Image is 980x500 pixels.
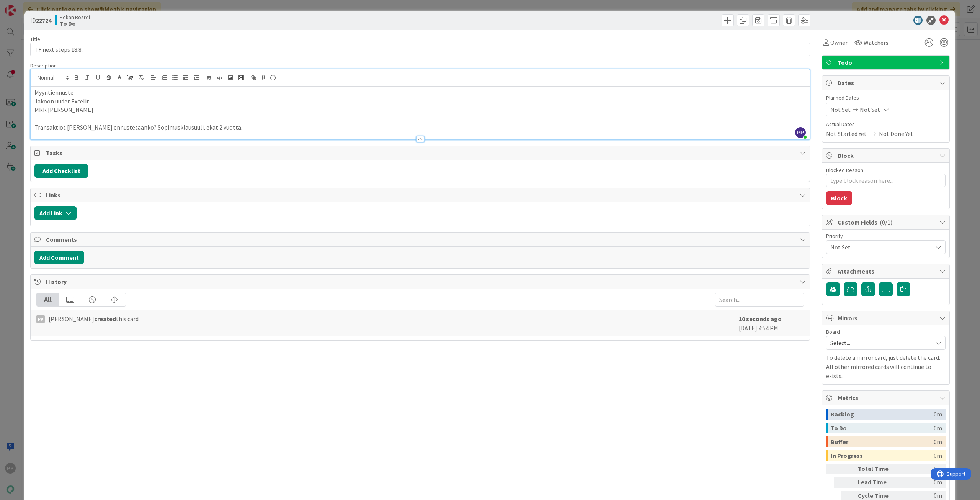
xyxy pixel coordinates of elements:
[831,409,934,420] div: Backlog
[34,97,806,106] p: Jakoon uudet Excelit
[838,267,936,276] span: Attachments
[46,190,796,200] span: Links
[34,164,88,178] button: Add Checklist
[858,464,900,474] div: Total Time
[879,129,913,138] span: Not Done Yet
[94,315,116,323] b: created
[838,313,936,323] span: Mirrors
[830,242,928,252] span: Not Set
[34,251,84,264] button: Add Comment
[831,450,934,461] div: In Progress
[826,191,852,205] button: Block
[831,423,934,433] div: To Do
[830,105,851,114] span: Not Set
[37,293,59,306] div: All
[34,206,77,220] button: Add Link
[830,338,928,348] span: Select...
[903,477,942,488] div: 0m
[826,167,863,174] label: Blocked Reason
[880,218,892,226] span: ( 0/1 )
[934,409,942,420] div: 0m
[30,36,40,43] label: Title
[826,233,946,239] div: Priority
[46,235,796,244] span: Comments
[30,62,57,69] span: Description
[903,464,942,474] div: 0m
[36,315,45,323] div: PP
[860,105,880,114] span: Not Set
[739,315,782,323] b: 10 seconds ago
[838,218,936,227] span: Custom Fields
[795,127,806,138] span: PP
[46,277,796,286] span: History
[826,94,946,102] span: Planned Dates
[826,120,946,128] span: Actual Dates
[934,436,942,447] div: 0m
[826,353,946,380] p: To delete a mirror card, just delete the card. All other mirrored cards will continue to exists.
[715,293,804,307] input: Search...
[864,38,889,47] span: Watchers
[934,423,942,433] div: 0m
[739,314,804,333] div: [DATE] 4:54 PM
[826,329,840,334] span: Board
[30,16,51,25] span: ID
[49,314,139,323] span: [PERSON_NAME] this card
[831,436,934,447] div: Buffer
[830,38,848,47] span: Owner
[30,43,810,56] input: type card name here...
[826,129,867,138] span: Not Started Yet
[34,88,806,97] p: Myyntiennuste
[46,148,796,157] span: Tasks
[838,78,936,87] span: Dates
[60,20,90,26] b: To Do
[934,450,942,461] div: 0m
[858,477,900,488] div: Lead Time
[838,58,936,67] span: Todo
[16,1,35,10] span: Support
[34,105,806,114] p: MRR [PERSON_NAME]
[34,123,806,132] p: Transaktiot [PERSON_NAME] ennustetaanko? Sopimusklausuuli, ekat 2 vuotta.
[36,16,51,24] b: 22724
[60,14,90,20] span: Pekan Boardi
[838,151,936,160] span: Block
[838,393,936,402] span: Metrics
